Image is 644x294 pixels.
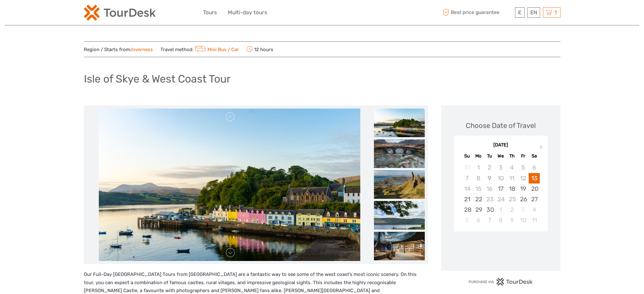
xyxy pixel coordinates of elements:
div: Choose Thursday, October 9th, 2025 [506,215,518,225]
div: We [495,152,506,160]
div: Choose Saturday, October 11th, 2025 [529,215,540,225]
div: Choose Thursday, September 18th, 2025 [506,184,518,194]
div: Not available Sunday, October 5th, 2025 [462,215,473,225]
a: Mini Bus / Car [193,47,239,52]
div: Not available Friday, September 5th, 2025 [518,162,529,173]
div: Choose Sunday, September 21st, 2025 [462,194,473,204]
div: Choose Tuesday, October 7th, 2025 [484,215,495,225]
div: month 2025-09 [456,162,546,225]
div: EN [527,7,540,18]
span: Region / Starts from: [84,46,153,53]
button: Next Month [537,144,547,154]
div: Choose Date of Travel [466,121,536,130]
div: Th [506,152,518,160]
div: Not available Thursday, September 4th, 2025 [506,162,518,173]
img: e898f1e65dcb4fbbb664fecea0d45cd5_slider_thumbnail.jpeg [374,139,425,168]
img: 7bdba8e7abf545b6ae9c00007614c72f_slider_thumbnail.jpeg [374,201,425,230]
div: Choose Saturday, October 4th, 2025 [529,204,540,215]
div: Not available Wednesday, September 10th, 2025 [495,173,506,184]
div: Choose Wednesday, September 17th, 2025 [495,184,506,194]
div: Not available Monday, September 1st, 2025 [473,162,484,173]
div: Su [462,152,473,160]
div: Not available Friday, October 3rd, 2025 [518,204,529,215]
img: 7dd552e07b1b410ab03fc023b233535a_slider_thumbnail.jpeg [374,109,425,137]
div: Not available Tuesday, September 16th, 2025 [484,184,495,194]
iframe: LiveChat chat widget [555,274,644,294]
div: Sa [529,152,540,160]
img: 7dd552e07b1b410ab03fc023b233535a_main_slider.jpeg [99,109,360,261]
div: Fr [518,152,529,160]
span: 12 hours [247,45,273,54]
div: Tu [484,152,495,160]
img: 5f5375481521459993fa1846b3662ddf_slider_thumbnail.jpeg [374,170,425,199]
h1: Isle of Skye & West Coast Tour [84,72,231,85]
a: Inverness [131,47,153,52]
a: Multi-day tours [228,8,267,17]
div: Choose Saturday, September 20th, 2025 [529,184,540,194]
div: [DATE] [454,142,548,149]
div: Not available Wednesday, September 24th, 2025 [495,194,506,204]
div: Choose Saturday, September 13th, 2025 [529,173,540,184]
div: Loading... [499,248,503,252]
div: Not available Thursday, September 11th, 2025 [506,173,518,184]
span: £ [518,9,522,16]
div: Choose Saturday, September 27th, 2025 [529,194,540,204]
div: Not available Wednesday, September 3rd, 2025 [495,162,506,173]
div: Choose Wednesday, October 1st, 2025 [495,204,506,215]
div: Not available Sunday, September 7th, 2025 [462,173,473,184]
div: Not available Monday, September 8th, 2025 [473,173,484,184]
div: Not available Thursday, September 25th, 2025 [506,194,518,204]
img: PurchaseViaTourDesk.png [468,278,533,286]
div: Not available Tuesday, September 9th, 2025 [484,173,495,184]
div: Choose Tuesday, September 30th, 2025 [484,204,495,215]
div: Not available Tuesday, September 23rd, 2025 [484,194,495,204]
div: Choose Monday, September 29th, 2025 [473,204,484,215]
div: Not available Sunday, August 31st, 2025 [462,162,473,173]
div: Not available Friday, September 12th, 2025 [518,173,529,184]
div: Mo [473,152,484,160]
img: 2254-3441b4b5-4e5f-4d00-b396-31f1d84a6ebf_logo_small.png [84,5,156,21]
div: Choose Monday, October 6th, 2025 [473,215,484,225]
div: Choose Wednesday, October 8th, 2025 [495,215,506,225]
div: Choose Thursday, October 2nd, 2025 [506,204,518,215]
div: Choose Friday, October 10th, 2025 [518,215,529,225]
div: Choose Monday, September 22nd, 2025 [473,194,484,204]
div: Not available Sunday, September 14th, 2025 [462,184,473,194]
div: Not available Saturday, September 6th, 2025 [529,162,540,173]
div: Choose Friday, September 19th, 2025 [518,184,529,194]
img: 28a5215c36f74eefa266c363fe007a5a_slider_thumbnail.jpeg [374,232,425,260]
div: Not available Tuesday, September 2nd, 2025 [484,162,495,173]
div: Choose Sunday, September 28th, 2025 [462,204,473,215]
div: Not available Monday, September 15th, 2025 [473,184,484,194]
div: Choose Friday, September 26th, 2025 [518,194,529,204]
span: 1 [553,9,558,16]
a: Tours [203,8,217,17]
span: Best price guarantee [441,7,513,18]
span: Travel method: [160,45,239,54]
